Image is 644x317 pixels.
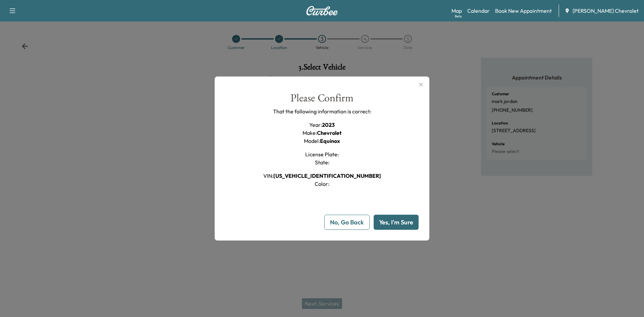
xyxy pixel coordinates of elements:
[495,7,552,15] a: Book New Appointment
[374,215,419,230] button: Yes, I'm Sure
[309,121,335,129] h1: Year :
[315,180,329,188] h1: Color :
[304,137,340,145] h1: Model :
[451,7,462,15] a: MapBeta
[320,138,340,144] span: Equinox
[324,215,370,230] button: No, Go Back
[573,7,639,15] span: [PERSON_NAME] Chevrolet
[467,7,490,15] a: Calendar
[315,158,329,166] h1: State :
[306,6,338,15] img: Curbee Logo
[455,14,462,19] div: Beta
[290,93,354,108] div: Please Confirm
[303,129,341,137] h1: Make :
[263,172,381,180] h1: VIN :
[273,172,381,179] span: [US_VEHICLE_IDENTIFICATION_NUMBER]
[273,107,371,115] p: That the following information is correct:
[322,121,335,128] span: 2023
[317,129,341,136] span: Chevrolet
[305,150,339,158] h1: License Plate :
